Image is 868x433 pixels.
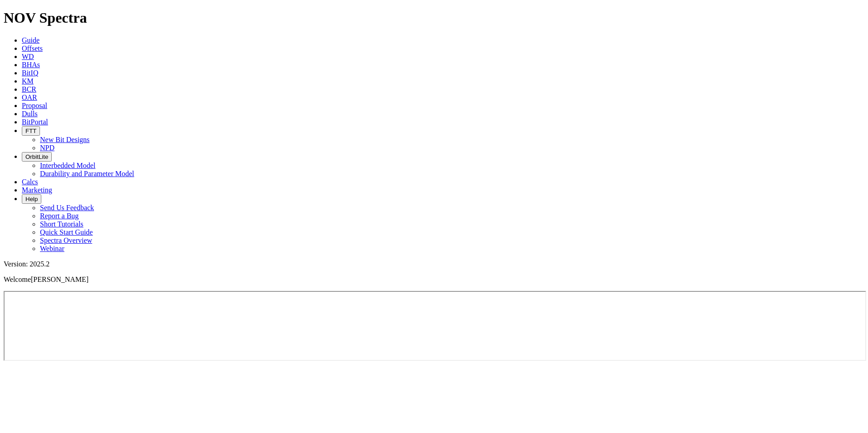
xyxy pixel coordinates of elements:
a: Webinar [40,245,64,252]
a: NPD [40,144,54,152]
p: Welcome [4,276,864,284]
a: BitPortal [22,118,48,126]
h1: NOV Spectra [4,10,864,26]
a: Guide [22,36,39,44]
a: OAR [22,93,37,101]
span: Help [25,196,38,202]
a: New Bit Designs [40,136,89,143]
a: Marketing [22,186,52,194]
a: Calcs [22,178,38,186]
a: Durability and Parameter Model [40,170,134,177]
a: BHAs [22,61,40,69]
a: WD [22,53,34,60]
a: Proposal [22,102,47,109]
button: FTT [22,126,40,136]
button: Help [22,194,41,204]
a: Spectra Overview [40,236,92,244]
a: Short Tutorials [40,220,84,228]
a: Dulls [22,110,38,118]
span: FTT [25,128,36,134]
div: Version: 2025.2 [4,260,864,268]
a: BCR [22,85,36,93]
a: Send Us Feedback [40,204,94,212]
span: [PERSON_NAME] [31,276,89,283]
span: OrbitLite [25,153,48,160]
a: BitIQ [22,69,38,77]
a: Report a Bug [40,212,79,220]
a: KM [22,77,34,85]
button: OrbitLite [22,152,52,162]
a: Interbedded Model [40,162,95,169]
a: Quick Start Guide [40,228,93,236]
a: Offsets [22,44,43,52]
